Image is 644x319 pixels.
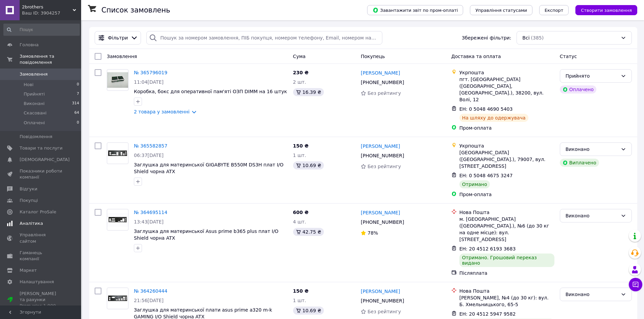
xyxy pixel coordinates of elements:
[462,34,511,41] span: Збережені фільтри:
[74,110,79,116] span: 64
[72,101,79,107] span: 314
[459,216,554,243] div: м. [GEOGRAPHIC_DATA] ([GEOGRAPHIC_DATA].), №6 (до 30 кг на одне місце): вул. [STREET_ADDRESS]
[359,217,405,227] div: [PHONE_NUMBER]
[134,79,164,85] span: 11:04[DATE]
[134,219,164,224] span: 13:43[DATE]
[108,34,128,41] span: Фільтри
[107,288,128,309] a: Фото товару
[107,147,128,160] img: Фото товару
[107,209,128,231] a: Фото товару
[20,220,43,227] span: Аналітика
[20,291,63,309] span: [PERSON_NAME] та рахунки
[560,85,596,94] div: Оплачено
[293,88,324,96] div: 16.39 ₴
[367,164,401,169] span: Без рейтингу
[566,212,618,219] div: Виконано
[459,106,513,112] span: ЕН: 0 5048 4690 5403
[475,8,527,13] span: Управління статусами
[293,153,306,158] span: 1 шт.
[531,35,544,41] span: (385)
[293,288,309,294] span: 150 ₴
[293,79,306,85] span: 2 шт.
[459,294,554,308] div: [PERSON_NAME], №4 (до 30 кг): вул. Б. Хмельницького, 65-5
[367,90,401,96] span: Без рейтингу
[134,229,279,241] a: Заглушка для материнської Asus prime b365 plus плат I/O Shield чорна ATX
[20,157,70,163] span: [DEMOGRAPHIC_DATA]
[459,288,554,294] div: Нова Пошта
[101,6,170,14] h1: Список замовлень
[134,153,164,158] span: 06:37[DATE]
[459,114,528,122] div: На шляху до одержувача
[134,143,167,149] a: № 365582857
[293,228,324,236] div: 42.75 ₴
[107,142,128,164] a: Фото товару
[293,54,306,59] span: Cума
[373,7,458,13] span: Завантажити звіт по пром-оплаті
[20,134,52,140] span: Повідомлення
[459,270,554,276] div: Післяплата
[545,8,564,13] span: Експорт
[451,54,501,59] span: Доставка та оплата
[293,161,324,169] div: 10.69 ₴
[22,10,81,16] div: Ваш ID: 3904257
[459,209,554,216] div: Нова Пошта
[560,54,577,59] span: Статус
[459,125,554,131] div: Пром-оплата
[367,5,463,15] button: Завантажити звіт по пром-оплаті
[134,210,167,215] a: № 364695114
[3,24,80,36] input: Пошук
[539,5,569,15] button: Експорт
[20,145,63,151] span: Товари та послуги
[107,69,128,91] a: Фото товару
[575,5,637,15] button: Створити замовлення
[522,34,529,41] span: Всі
[107,292,128,305] img: Фото товару
[566,291,618,298] div: Виконано
[20,186,37,192] span: Відгуки
[293,307,324,315] div: 10.69 ₴
[24,101,45,107] span: Виконані
[293,298,306,303] span: 1 шт.
[24,120,45,126] span: Оплачені
[134,298,164,303] span: 21:56[DATE]
[560,159,599,167] div: Виплачено
[470,5,532,15] button: Управління статусами
[459,246,516,251] span: ЕН: 20 4512 6193 3683
[24,82,33,88] span: Нові
[361,209,400,216] a: [PERSON_NAME]
[77,120,79,126] span: 0
[459,69,554,76] div: Укрпошта
[134,109,190,114] a: 2 товара у замовленні
[20,53,81,65] span: Замовлення та повідомлення
[20,279,54,285] span: Налаштування
[359,78,405,87] div: [PHONE_NUMBER]
[367,309,401,314] span: Без рейтингу
[459,76,554,103] div: пгт. [GEOGRAPHIC_DATA] ([GEOGRAPHIC_DATA], [GEOGRAPHIC_DATA].), 38200, вул. Волі, 12
[107,54,137,59] span: Замовлення
[581,8,632,13] span: Створити замовлення
[134,70,167,75] a: № 365796019
[134,162,284,174] a: Заглушка для материнської GIGABYTE B550M DS3H плат I/O Shield чорна ATX
[359,296,405,305] div: [PHONE_NUMBER]
[629,278,642,291] button: Чат з покупцем
[20,232,63,244] span: Управління сайтом
[459,311,516,317] span: ЕН: 20 4512 5947 9582
[107,213,128,227] img: Фото товару
[134,288,167,294] a: № 364260444
[20,71,48,77] span: Замовлення
[20,42,39,48] span: Головна
[134,89,287,94] span: Коробка, бокс для оперативної пам'яті ОЗП DIMM на 16 штук
[24,91,45,97] span: Прийняті
[20,209,56,215] span: Каталог ProSale
[293,70,309,75] span: 230 ₴
[566,72,618,80] div: Прийнято
[459,191,554,198] div: Пром-оплата
[359,151,405,160] div: [PHONE_NUMBER]
[361,54,385,59] span: Покупець
[459,254,554,267] div: Отримано. Грошовий переказ видано
[459,173,513,178] span: ЕН: 0 5048 4675 3247
[20,250,63,262] span: Гаманець компанії
[293,219,306,224] span: 4 шт.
